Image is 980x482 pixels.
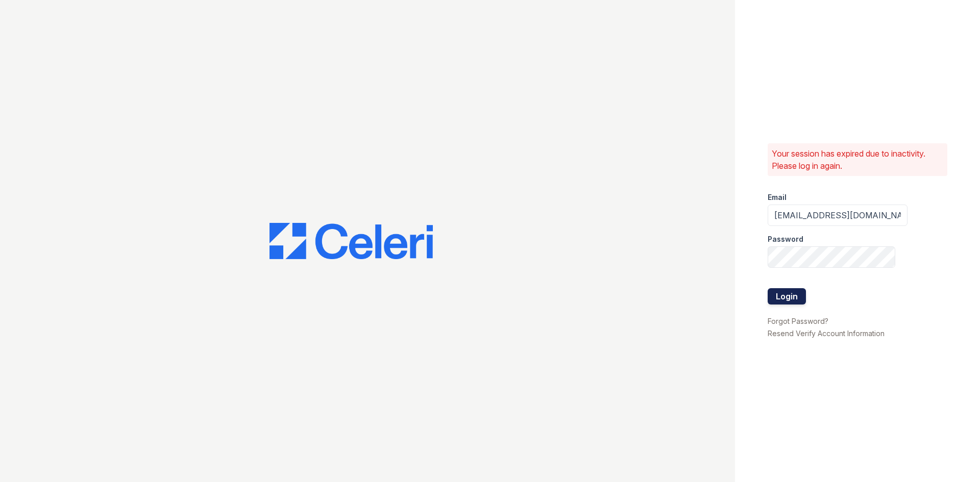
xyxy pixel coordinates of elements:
[768,317,828,325] a: Forgot Password?
[269,223,433,260] img: CE_Logo_Blue-a8612792a0a2168367f1c8372b55b34899dd931a85d93a1a3d3e32e68fde9ad4.png
[768,329,885,338] a: Resend Verify Account Information
[768,288,806,305] button: Login
[768,234,803,244] label: Password
[772,147,943,172] p: Your session has expired due to inactivity. Please log in again.
[768,192,787,202] label: Email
